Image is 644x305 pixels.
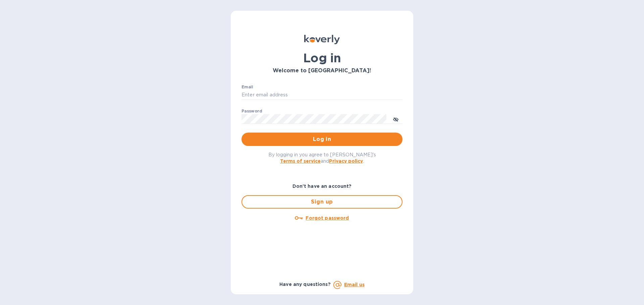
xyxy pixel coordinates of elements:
[241,68,402,74] h3: Welcome to [GEOGRAPHIC_DATA]!
[241,109,262,113] label: Password
[306,215,349,221] u: Forgot password
[268,152,376,164] span: By logging in you agree to [PERSON_NAME]'s and .
[389,112,402,126] button: toggle password visibility
[304,35,340,44] img: Koverly
[329,158,363,164] a: Privacy policy
[247,135,397,143] span: Log in
[241,195,402,209] button: Sign up
[292,183,352,189] b: Don't have an account?
[279,282,331,287] b: Have any questions?
[248,198,396,206] span: Sign up
[241,51,402,65] h1: Log in
[241,90,402,100] input: Enter email address
[241,133,402,146] button: Log in
[344,282,365,287] a: Email us
[241,85,253,89] label: Email
[280,158,321,164] a: Terms of service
